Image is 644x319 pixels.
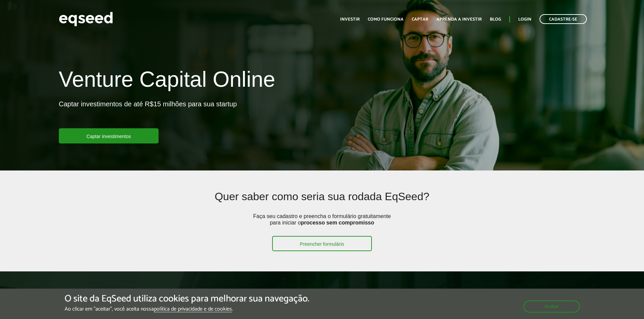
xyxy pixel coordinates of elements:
[340,17,360,22] a: Investir
[518,17,531,22] a: Login
[59,100,237,128] p: Captar investimentos de até R$15 milhões para sua startup
[368,17,404,22] a: Como funciona
[412,17,428,22] a: Captar
[112,191,531,213] h2: Quer saber como seria sua rodada EqSeed?
[59,10,113,28] img: EqSeed
[154,307,232,312] a: política de privacidade e de cookies
[523,300,580,313] button: Aceitar
[65,294,309,304] h5: O site da EqSeed utiliza cookies para melhorar sua navegação.
[301,220,374,225] strong: processo sem compromisso
[540,14,587,24] a: Cadastre-se
[272,236,372,251] a: Preencher formulário
[436,17,482,22] a: Aprenda a investir
[65,306,309,312] p: Ao clicar em "aceitar", você aceita nossa .
[59,68,275,95] h1: Venture Capital Online
[490,17,501,22] a: Blog
[59,128,159,143] a: Captar investimentos
[251,213,393,236] p: Faça seu cadastro e preencha o formulário gratuitamente para iniciar o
